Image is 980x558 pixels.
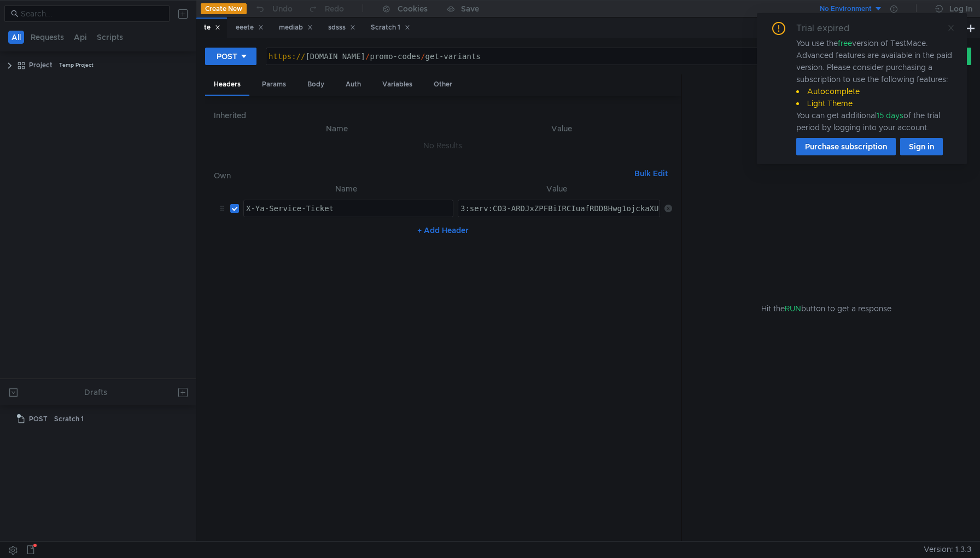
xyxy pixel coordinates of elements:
span: Hit the button to get a response [761,303,891,315]
span: 15 days [877,111,903,120]
div: Scratch 1 [371,22,410,33]
button: Redo [300,1,352,17]
div: Undo [272,2,293,15]
div: Params [253,74,295,95]
div: POST [217,50,237,62]
button: Sign in [900,138,943,155]
div: Other [425,74,461,95]
div: Headers [205,74,249,96]
th: Value [451,122,672,135]
button: Create New [201,3,247,14]
div: sdsss [328,22,355,33]
button: Scripts [94,31,126,44]
div: Drafts [84,386,107,399]
th: Name [223,122,451,135]
div: Project [29,57,52,73]
input: Search... [21,8,163,20]
button: Api [71,31,90,44]
h6: Inherited [214,109,672,122]
div: You use the version of TestMace. Advanced features are available in the paid version. Please cons... [796,37,954,133]
button: POST [205,48,256,65]
span: Version: 1.3.3 [924,542,971,557]
button: Bulk Edit [630,167,672,180]
div: Redo [325,2,344,15]
div: Temp Project [59,57,94,73]
div: Body [299,74,333,95]
h6: Own [214,169,629,182]
div: Variables [374,74,421,95]
span: RUN [785,304,801,313]
button: Requests [27,31,67,44]
div: Trial expired [796,22,862,35]
div: You can get additional of the trial period by logging into your account. [796,109,954,133]
div: eeete [236,22,264,33]
div: No Environment [820,4,872,14]
div: Scratch 1 [54,411,84,427]
th: Value [453,182,660,195]
div: te [204,22,220,33]
button: + Add Header [413,224,473,237]
div: Cookies [398,2,428,15]
button: All [8,31,24,44]
button: Undo [247,1,300,17]
div: mediab [279,22,313,33]
nz-embed-empty: No Results [423,141,462,150]
button: Purchase subscription [796,138,896,155]
div: Log In [949,2,972,15]
div: Auth [337,74,370,95]
li: Light Theme [796,97,954,109]
div: Save [461,5,479,13]
th: Name [239,182,453,195]
span: free [838,38,852,48]
li: Autocomplete [796,85,954,97]
span: POST [29,411,48,427]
